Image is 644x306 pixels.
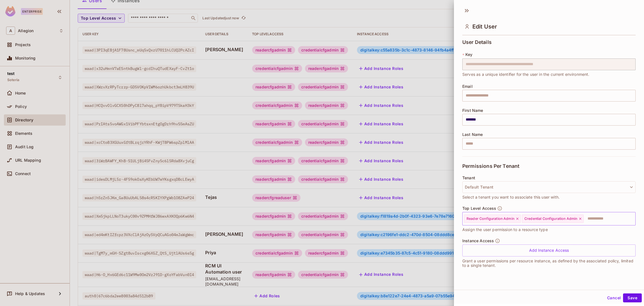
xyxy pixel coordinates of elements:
[462,206,496,211] span: Top Level Access
[462,71,589,77] span: Serves as a unique identifier for the user in the current environment.
[462,108,483,113] span: First Name
[472,23,497,30] span: Edit User
[462,227,548,233] span: Assign the user permission to a resource type
[462,181,636,193] button: Default Tenant
[633,218,634,219] button: Open
[623,293,642,302] button: Save
[462,84,473,89] span: Email
[462,259,636,268] p: Grant a user permissions per resource instance, as defined by the associated policy, limited to a...
[462,244,636,256] div: Add Instance Access
[462,132,483,137] span: Last Name
[462,239,494,243] span: Instance Access
[465,52,472,57] span: Key
[462,163,519,169] span: Permissions Per Tenant
[462,194,560,200] span: Select a tenant you want to associate this user with.
[462,39,492,45] span: User Details
[464,215,521,223] div: Reader Configuration Admin
[524,216,577,221] span: Credential Configuration Admin
[522,215,584,223] div: Credential Configuration Admin
[467,216,514,221] span: Reader Configuration Admin
[605,293,623,302] button: Cancel
[462,176,475,180] span: Tenant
